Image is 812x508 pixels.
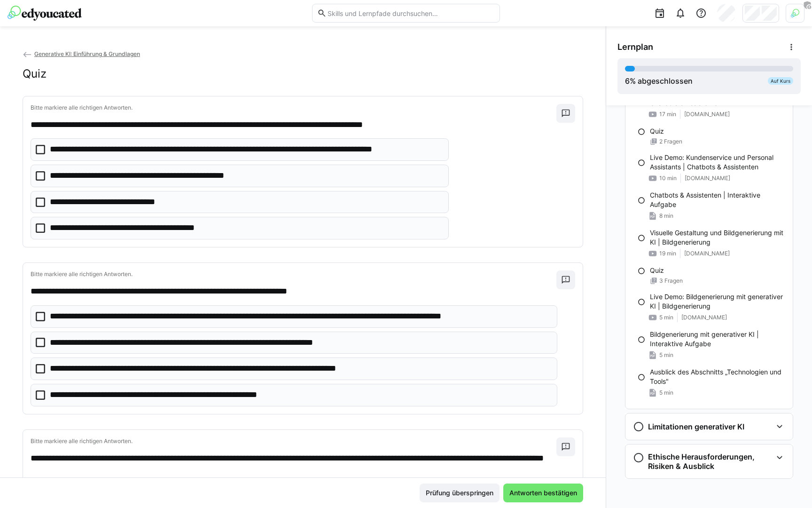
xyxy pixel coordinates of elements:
[23,50,140,57] a: Generative KI: Einführung & Grundlagen
[31,437,556,445] p: Bitte markiere alle richtigen Antworten.
[424,488,495,498] span: Prüfung überspringen
[31,270,556,278] p: Bitte markiere alle richtigen Antworten.
[768,77,793,85] div: Auf Kurs
[508,488,578,498] span: Antworten bestätigen
[659,277,683,285] span: 3 Fragen
[503,484,583,502] button: Antworten bestätigen
[650,127,664,136] p: Quiz
[625,76,630,86] span: 6
[650,153,785,172] p: Live Demo: Kundenservice und Personal Assistants | Chatbots & Assistenten
[420,484,500,502] button: Prüfung überspringen
[650,367,785,386] p: Ausblick des Abschnitts „Technologien und Tools"
[684,250,730,257] span: [DOMAIN_NAME]
[648,452,772,471] h3: Ethische Herausforderungen, Risiken & Ausblick
[34,50,140,57] span: Generative KI: Einführung & Grundlagen
[650,330,785,349] p: Bildgenerierung mit generativer KI | Interaktive Aufgabe
[659,138,682,145] span: 2 Fragen
[659,250,676,257] span: 19 min
[650,266,664,275] p: Quiz
[659,314,673,321] span: 5 min
[659,389,673,397] span: 5 min
[681,314,727,321] span: [DOMAIN_NAME]
[650,292,785,311] p: Live Demo: Bildgenerierung mit generativer KI | Bildgenerierung
[650,190,785,209] p: Chatbots & Assistenten | Interaktive Aufgabe
[23,67,47,81] h2: Quiz
[625,75,693,87] div: % abgeschlossen
[650,228,785,247] p: Visuelle Gestaltung und Bildgenerierung mit KI | Bildgenerierung
[617,42,653,52] span: Lernplan
[684,111,730,118] span: [DOMAIN_NAME]
[659,212,673,220] span: 8 min
[685,175,730,182] span: [DOMAIN_NAME]
[659,111,676,118] span: 17 min
[31,104,556,111] p: Bitte markiere alle richtigen Antworten.
[659,175,677,182] span: 10 min
[648,422,744,431] h3: Limitationen generativer KI
[659,351,673,359] span: 5 min
[327,9,495,17] input: Skills und Lernpfade durchsuchen…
